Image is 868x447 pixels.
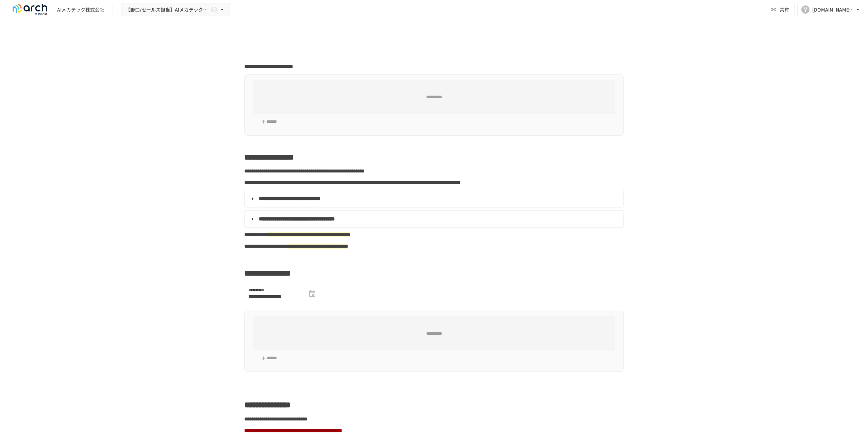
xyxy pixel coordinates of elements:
[8,4,52,15] img: logo-default@2x-9cf2c760.svg
[57,6,104,13] div: AIメカテック株式会社
[126,5,209,14] span: 【野口/セールス担当】AIメカテック株式会社様_初期設定サポート
[797,3,865,16] button: Y[DOMAIN_NAME][EMAIL_ADDRESS][DOMAIN_NAME]
[780,6,789,13] span: 共有
[812,5,854,14] div: [DOMAIN_NAME][EMAIL_ADDRESS][DOMAIN_NAME]
[801,5,809,14] div: Y
[766,3,795,16] button: 共有
[121,3,230,16] button: 【野口/セールス担当】AIメカテック株式会社様_初期設定サポート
